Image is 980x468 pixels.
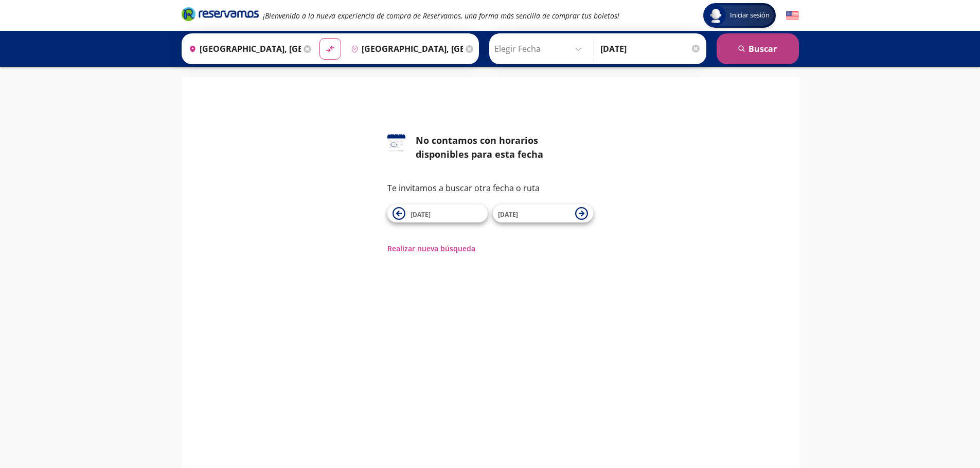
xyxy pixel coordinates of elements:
em: ¡Bienvenido a la nueva experiencia de compra de Reservamos, una forma más sencilla de comprar tus... [263,11,619,21]
span: Iniciar sesión [726,10,774,21]
button: [DATE] [493,204,593,222]
button: Buscar [717,33,799,64]
span: [DATE] [498,210,518,219]
a: Brand Logo [182,6,259,25]
input: Elegir Fecha [494,36,586,62]
i: Brand Logo [182,6,259,22]
input: Buscar Origen [185,36,301,62]
button: [DATE] [387,204,488,222]
input: Opcional [600,36,701,62]
p: Te invitamos a buscar otra fecha o ruta [387,182,593,194]
input: Buscar Destino [347,36,463,62]
div: No contamos con horarios disponibles para esta fecha [416,134,593,161]
button: Realizar nueva búsqueda [387,243,475,254]
span: [DATE] [411,210,431,219]
button: English [786,9,799,22]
